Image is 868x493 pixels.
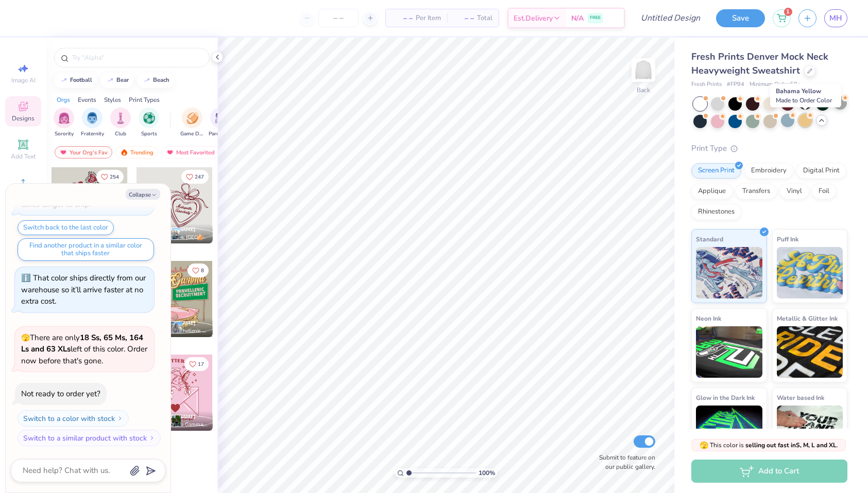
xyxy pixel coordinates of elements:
[750,80,801,89] span: Minimum Order: 50 +
[691,143,847,154] div: Print Type
[115,130,126,138] span: Club
[633,60,654,80] img: Back
[58,112,70,124] img: Sorority Image
[198,362,204,367] span: 17
[696,234,723,244] span: Standard
[180,130,204,138] span: Game Day
[153,226,196,233] span: [PERSON_NAME]
[777,234,798,244] span: Puff Ink
[143,77,151,83] img: trend_line.gif
[700,441,838,450] span: This color is .
[696,326,762,378] img: Neon Ink
[201,268,204,273] span: 8
[126,189,160,200] button: Collapse
[696,392,755,403] span: Glow in the Dark Ink
[571,13,584,24] span: N/A
[691,50,828,77] span: Fresh Prints Denver Mock Neck Heavyweight Sweatshirt
[736,184,777,199] div: Transfers
[153,234,209,241] span: Sigma Kappa, [GEOGRAPHIC_DATA]
[691,80,722,89] span: Fresh Prints
[514,13,553,24] span: Est. Delivery
[18,238,154,261] button: Find another product in a similar color that ships faster
[780,184,809,199] div: Vinyl
[186,112,198,124] img: Game Day Image
[696,247,762,298] img: Standard
[153,327,209,335] span: National Panhellenic Conference, [GEOGRAPHIC_DATA][US_STATE] at [GEOGRAPHIC_DATA]
[215,112,227,124] img: Parent's Weekend Image
[139,108,159,138] button: filter button
[21,389,100,399] div: Not ready to order yet?
[776,96,832,104] span: Made to Order Color
[21,332,143,355] strong: 18 Ss, 65 Ms, 164 Ls and 63 XLs
[777,247,843,298] img: Puff Ink
[188,263,209,277] button: Like
[777,326,843,378] img: Metallic & Glitter Ink
[110,108,131,138] button: filter button
[477,13,492,24] span: Total
[824,9,847,27] a: MH
[115,146,158,159] div: Trending
[11,152,36,161] span: Add Text
[81,108,104,138] div: filter for Fraternity
[744,163,793,179] div: Embroidery
[195,174,204,180] span: 247
[54,108,74,138] div: filter for Sorority
[115,112,126,124] img: Club Image
[117,415,123,421] img: Switch to a color with stock
[209,108,232,138] div: filter for Parent's Weekend
[166,149,174,156] img: most_fav.gif
[59,149,67,156] img: most_fav.gif
[18,430,161,446] button: Switch to a similar product with stock
[696,406,762,457] img: Glow in the Dark Ink
[71,52,203,63] input: Try "Alpha"
[209,130,232,138] span: Parent's Weekend
[120,149,128,156] img: trending.gif
[110,108,131,138] div: filter for Club
[21,333,30,343] span: 🫣
[691,184,733,199] div: Applique
[453,13,474,24] span: – –
[81,130,104,138] span: Fraternity
[70,77,92,83] div: football
[87,112,98,124] img: Fraternity Image
[209,108,232,138] button: filter button
[593,453,655,471] label: Submit to feature on our public gallery.
[161,146,219,159] div: Most Favorited
[139,108,159,138] div: filter for Sports
[116,77,129,83] div: bear
[11,76,36,84] span: Image AI
[180,108,204,138] button: filter button
[143,112,155,124] img: Sports Image
[96,170,124,184] button: Like
[180,108,204,138] div: filter for Game Day
[100,73,133,88] button: bear
[18,220,114,235] button: Switch back to the last color
[129,95,160,104] div: Print Types
[21,187,141,209] div: That color is made to order so it takes longer to ship.
[60,77,68,83] img: trend_line.gif
[392,13,413,24] span: – –
[696,313,721,324] span: Neon Ink
[12,114,35,122] span: Designs
[479,468,495,478] span: 100 %
[21,273,146,306] div: That color ships directly from our warehouse so it’ll arrive faster at no extra cost.
[691,163,741,179] div: Screen Print
[78,95,96,104] div: Events
[416,13,441,24] span: Per Item
[153,77,169,83] div: beach
[153,421,209,429] span: Kappa Kappa Gamma, [US_STATE][GEOGRAPHIC_DATA]
[55,146,112,159] div: Your Org's Fav
[106,77,114,83] img: trend_line.gif
[184,357,209,371] button: Like
[18,410,129,427] button: Switch to a color with stock
[784,8,792,16] span: 1
[57,95,70,104] div: Orgs
[637,85,650,95] div: Back
[149,435,155,441] img: Switch to a similar product with stock
[54,73,97,88] button: football
[54,108,74,138] button: filter button
[829,12,842,24] span: MH
[716,9,765,27] button: Save
[812,184,836,199] div: Foil
[590,14,601,22] span: FREE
